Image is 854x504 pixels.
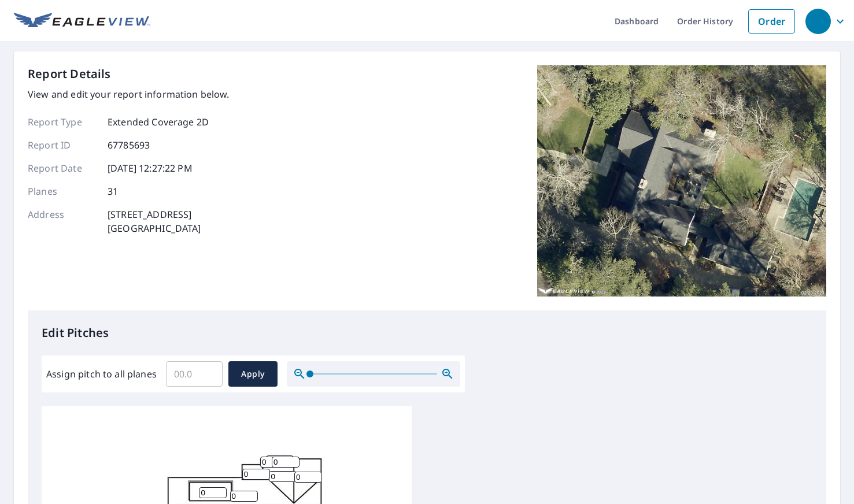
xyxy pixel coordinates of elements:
label: Assign pitch to all planes [46,367,157,381]
p: Address [28,207,97,235]
p: [STREET_ADDRESS] [GEOGRAPHIC_DATA] [108,207,201,235]
p: Edit Pitches [42,324,812,342]
img: EV Logo [14,13,150,30]
p: Report Type [28,115,97,129]
p: 67785693 [108,138,150,152]
p: 31 [108,184,118,198]
p: Report Details [28,65,111,83]
a: Order [748,9,795,34]
p: Report ID [28,138,97,152]
p: Planes [28,184,97,198]
span: Apply [238,367,268,381]
button: Apply [228,361,278,387]
input: 00.0 [166,358,223,390]
img: Top image [537,65,826,297]
p: [DATE] 12:27:22 PM [108,161,193,175]
p: Extended Coverage 2D [108,115,209,129]
p: View and edit your report information below. [28,87,230,101]
p: Report Date [28,161,97,175]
